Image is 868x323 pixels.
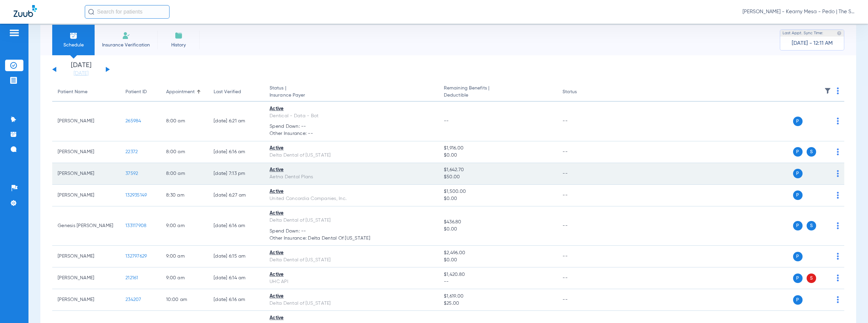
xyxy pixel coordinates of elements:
[270,300,433,307] div: Delta Dental of [US_STATE]
[52,141,120,163] td: [PERSON_NAME]
[264,83,438,102] th: Status |
[161,185,208,206] td: 8:30 AM
[161,267,208,289] td: 9:00 AM
[208,141,264,163] td: [DATE] 6:16 AM
[793,295,803,305] span: P
[208,102,264,141] td: [DATE] 6:21 AM
[557,206,603,246] td: --
[837,170,839,177] img: group-dot-blue.svg
[270,105,433,113] div: Active
[444,219,552,226] span: $436.80
[125,223,146,228] span: 133117908
[444,195,552,202] span: $0.00
[70,32,78,40] img: Schedule
[438,83,557,102] th: Remaining Benefits |
[125,193,147,198] span: 132935149
[444,293,552,300] span: $1,619.00
[208,267,264,289] td: [DATE] 6:14 AM
[208,163,264,185] td: [DATE] 7:13 PM
[444,188,552,195] span: $1,500.00
[837,148,839,155] img: group-dot-blue.svg
[125,254,147,259] span: 132797629
[270,257,433,264] div: Delta Dental of [US_STATE]
[807,221,816,230] span: S
[557,289,603,311] td: --
[793,147,803,157] span: P
[61,70,101,77] a: [DATE]
[125,119,141,123] span: 265984
[444,174,552,181] span: $50.00
[270,145,433,152] div: Active
[270,152,433,159] div: Delta Dental of [US_STATE]
[125,88,147,96] div: Patient ID
[270,210,433,217] div: Active
[557,141,603,163] td: --
[14,5,37,17] img: Zuub Logo
[557,102,603,141] td: --
[557,185,603,206] td: --
[270,130,433,137] span: Other Insurance: --
[793,221,803,230] span: P
[807,274,816,283] span: S
[270,174,433,181] div: Aetna Dental Plans
[444,152,552,159] span: $0.00
[270,315,433,322] div: Active
[208,289,264,311] td: [DATE] 6:16 AM
[166,88,195,96] div: Appointment
[52,102,120,141] td: [PERSON_NAME]
[793,169,803,178] span: P
[444,226,552,233] span: $0.00
[270,293,433,300] div: Active
[270,217,433,224] div: Delta Dental of [US_STATE]
[824,87,831,94] img: filter.svg
[557,163,603,185] td: --
[837,275,839,281] img: group-dot-blue.svg
[743,8,854,15] span: [PERSON_NAME] - Kearny Mesa - Pedo | The Super Dentists
[444,257,552,264] span: $0.00
[444,300,552,307] span: $25.00
[557,267,603,289] td: --
[792,40,833,47] span: [DATE] - 12:11 AM
[270,271,433,278] div: Active
[52,206,120,246] td: Genesis [PERSON_NAME]
[783,30,823,37] span: Last Appt. Sync Time:
[175,32,183,40] img: History
[122,32,130,40] img: Manual Insurance Verification
[834,290,868,323] iframe: Chat Widget
[444,271,552,278] span: $1,420.80
[270,123,433,130] span: Spend Down: --
[9,29,20,37] img: hamburger-icon
[52,163,120,185] td: [PERSON_NAME]
[57,42,90,48] span: Schedule
[125,297,141,302] span: 234207
[100,42,152,48] span: Insurance Verification
[793,117,803,126] span: P
[61,62,101,77] li: [DATE]
[125,171,138,176] span: 37592
[52,289,120,311] td: [PERSON_NAME]
[444,278,552,285] span: --
[161,246,208,267] td: 9:00 AM
[125,88,155,96] div: Patient ID
[270,188,433,195] div: Active
[208,206,264,246] td: [DATE] 6:16 AM
[214,88,241,96] div: Last Verified
[88,9,94,15] img: Search Icon
[270,235,433,242] span: Other Insurance: Delta Dental Of [US_STATE]
[270,249,433,257] div: Active
[444,145,552,152] span: $1,916.00
[58,88,87,96] div: Patient Name
[557,246,603,267] td: --
[161,141,208,163] td: 8:00 AM
[52,185,120,206] td: [PERSON_NAME]
[85,5,170,19] input: Search for patients
[52,267,120,289] td: [PERSON_NAME]
[837,222,839,229] img: group-dot-blue.svg
[166,88,203,96] div: Appointment
[161,163,208,185] td: 8:00 AM
[125,276,138,280] span: 212161
[444,92,552,99] span: Deductible
[214,88,259,96] div: Last Verified
[807,147,816,157] span: S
